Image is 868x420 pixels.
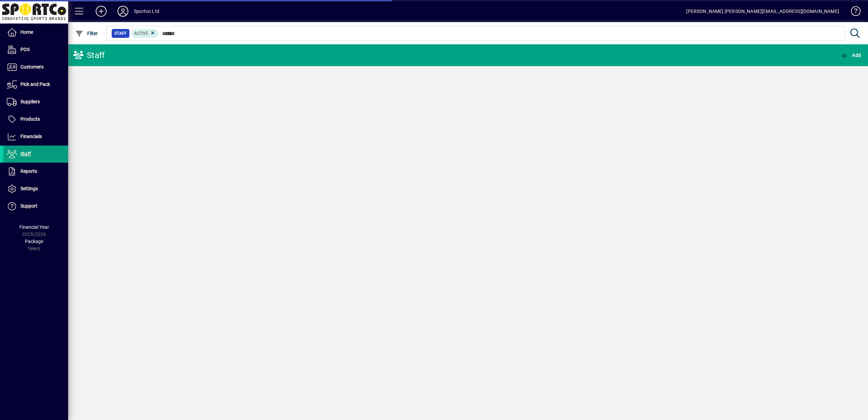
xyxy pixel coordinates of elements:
[3,111,68,128] a: Products
[25,239,43,244] span: Package
[20,47,30,52] span: POS
[112,5,134,17] button: Profile
[20,186,38,191] span: Settings
[134,6,159,17] div: Sportco Ltd
[20,81,50,87] span: Pick and Pack
[131,29,159,38] mat-chip: Activation Status: Active
[73,50,105,61] div: Staff
[20,168,37,174] span: Reports
[3,198,68,215] a: Support
[686,6,839,17] div: [PERSON_NAME] [PERSON_NAME][EMAIL_ADDRESS][DOMAIN_NAME]
[19,224,49,230] span: Financial Year
[75,31,98,36] span: Filter
[840,52,861,58] span: Add
[134,31,148,36] span: Active
[3,59,68,76] a: Customers
[20,29,33,35] span: Home
[3,128,68,145] a: Financials
[20,203,37,209] span: Support
[20,134,42,139] span: Financials
[20,99,40,104] span: Suppliers
[3,41,68,58] a: POS
[3,93,68,110] a: Suppliers
[3,180,68,197] a: Settings
[3,76,68,93] a: Pick and Pack
[3,163,68,180] a: Reports
[3,24,68,41] a: Home
[839,49,863,61] button: Add
[20,116,40,122] span: Products
[846,1,859,24] a: Knowledge Base
[20,64,44,70] span: Customers
[90,5,112,17] button: Add
[20,151,31,156] span: Staff
[114,30,127,37] span: Staff
[74,27,100,40] button: Filter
